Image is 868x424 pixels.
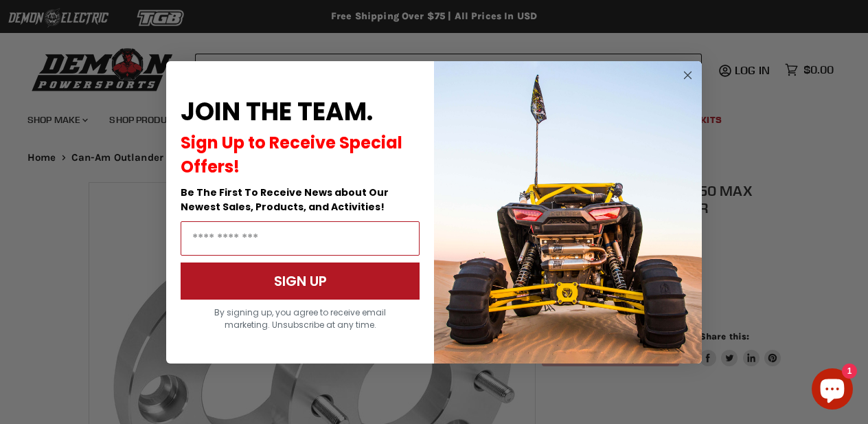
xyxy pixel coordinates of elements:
inbox-online-store-chat: Shopify online store chat [808,368,857,413]
img: a9095488-b6e7-41ba-879d-588abfab540b.jpeg [434,61,702,364]
span: Be The First To Receive News about Our Newest Sales, Products, and Activities! [181,186,389,214]
span: By signing up, you agree to receive email marketing. Unsubscribe at any time. [214,306,386,331]
span: JOIN THE TEAM. [181,94,373,129]
input: Email Address [181,221,420,256]
button: Close dialog [679,67,696,84]
button: SIGN UP [181,263,420,300]
span: Sign Up to Receive Special Offers! [181,131,402,178]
